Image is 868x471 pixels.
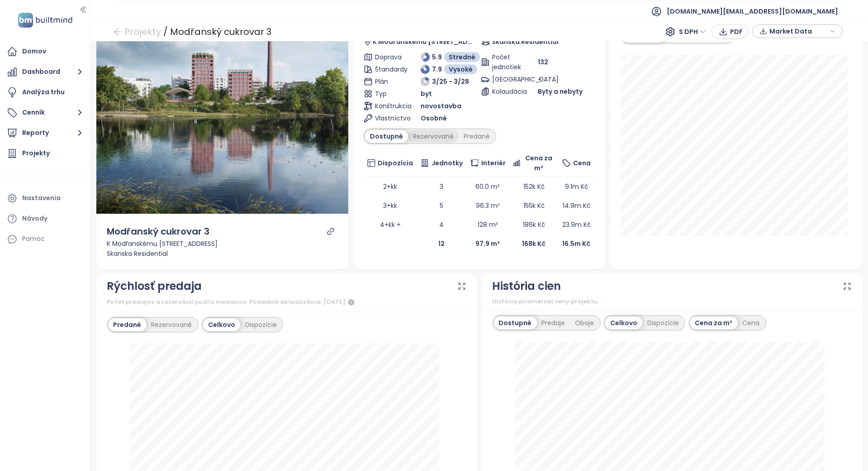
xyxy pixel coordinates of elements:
[538,57,548,67] span: 132
[493,278,561,295] div: História cien
[375,64,403,74] span: Štandardy
[432,52,442,62] span: 5.9
[5,43,85,61] a: Domov
[492,87,521,96] span: Kolaudácia
[22,46,46,57] div: Domov
[481,158,506,168] span: Interiér
[375,52,403,62] span: Doprava
[563,201,590,210] span: 14.9m Kč
[107,297,466,308] div: Počet predajov a rezervácií podľa mesiacov. Posledná aktualizácia: [DATE]
[147,318,197,331] div: Rezervované
[432,158,463,168] span: Jednotky
[573,158,591,168] span: Cena
[449,52,475,62] span: Stredné
[365,130,408,143] div: Dostupné
[113,24,161,40] a: arrow-left Projekty
[523,153,555,173] span: Cena za m²
[22,192,61,204] div: Nastavenia
[109,318,147,331] div: Predané
[562,239,590,248] b: 16.5m Kč
[642,317,684,329] div: Dispozície
[421,113,447,123] span: Osobné
[570,317,599,329] div: Oboje
[475,239,500,248] b: 97.9 m²
[364,177,417,196] td: 2+kk
[375,101,403,111] span: Konštrukcia
[769,24,828,38] span: Market Data
[417,215,466,234] td: 4
[417,177,466,196] td: 3
[107,225,210,239] div: Modřanský cukrovar 3
[107,239,338,249] div: K Modřanskému [STREET_ADDRESS]
[757,24,838,38] div: button
[22,233,45,245] div: Pomoc
[22,148,50,159] div: Projekty
[5,230,85,248] div: Pomoc
[5,104,85,122] button: Cenník
[5,124,85,142] button: Reporty
[459,130,495,143] div: Predané
[522,239,545,248] b: 168k Kč
[375,77,403,87] span: Plán
[378,158,413,168] span: Dispozícia
[364,215,417,234] td: 4+kk +
[22,87,65,98] div: Analýza trhu
[107,278,202,295] div: Rýchlosť predaja
[170,24,271,40] div: Modřanský cukrovar 3
[711,24,748,39] button: PDF
[679,25,706,38] span: S DPH
[690,317,738,329] div: Cena za m²
[375,89,403,99] span: Typ
[421,101,461,111] span: novostavba
[466,196,509,215] td: 96.3 m²
[523,182,545,191] span: 152k Kč
[364,196,417,215] td: 3+kk
[375,113,403,123] span: Vlastníctvo
[493,297,852,306] div: História priemernej ceny projektu.
[5,63,85,81] button: Dashboard
[667,0,838,22] span: [DOMAIN_NAME][EMAIL_ADDRESS][DOMAIN_NAME]
[466,215,509,234] td: 128 m²
[523,201,545,210] span: 155k Kč
[565,182,588,191] span: 9.1m Kč
[240,318,282,331] div: Dispozície
[5,83,85,101] a: Analýza trhu
[417,196,466,215] td: 5
[538,87,583,96] span: Byty a nebyty
[22,213,47,224] div: Návody
[466,177,509,196] td: 60.0 m²
[373,37,477,47] span: K Modřanskému [STREET_ADDRESS]
[494,317,537,329] div: Dostupné
[438,239,445,248] b: 12
[5,210,85,228] a: Návody
[492,37,559,47] span: Skanska Residential
[327,227,335,235] a: link
[605,317,642,329] div: Celkovo
[492,74,521,84] span: [GEOGRAPHIC_DATA]
[538,75,541,84] span: -
[738,317,765,329] div: Cena
[562,220,591,229] span: 23.9m Kč
[523,220,545,229] span: 186k Kč
[537,317,570,329] div: Predaje
[421,89,432,99] span: byt
[432,64,442,74] span: 7.9
[107,249,338,259] div: Skanska Residential
[492,52,521,72] span: Počet jednotiek
[163,24,168,40] div: /
[5,144,85,163] a: Projekty
[408,130,459,143] div: Rezervované
[449,64,473,74] span: Vysoké
[5,189,85,207] a: Nastavenia
[203,318,240,331] div: Celkovo
[15,11,75,29] img: logo
[432,77,469,87] span: 3/25 - 3/28
[730,27,743,37] span: PDF
[113,27,122,36] span: arrow-left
